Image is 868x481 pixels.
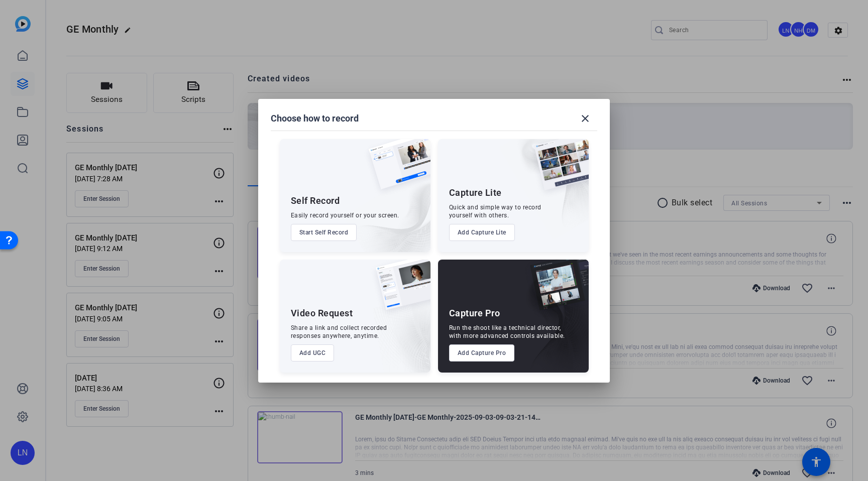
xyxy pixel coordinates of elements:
button: Add Capture Lite [449,224,515,241]
h1: Choose how to record [271,112,359,125]
img: embarkstudio-ugc-content.png [372,291,430,373]
img: ugc-content.png [368,260,430,320]
img: self-record.png [361,139,430,199]
div: Easily record yourself or your screen. [291,211,399,219]
button: Start Self Record [291,224,357,241]
div: Self Record [291,195,340,207]
img: embarkstudio-self-record.png [343,161,430,252]
div: Share a link and collect recorded responses anywhere, anytime. [291,324,387,340]
div: Video Request [291,307,353,319]
img: embarkstudio-capture-lite.png [499,139,589,239]
button: Add Capture Pro [449,344,515,362]
mat-icon: close [579,112,591,125]
div: Quick and simple way to record yourself with others. [449,203,541,219]
div: Capture Lite [449,187,502,199]
div: Run the shoot like a technical director, with more advanced controls available. [449,324,565,340]
img: capture-lite.png [526,139,589,200]
img: embarkstudio-capture-pro.png [514,272,589,373]
div: Capture Pro [449,307,500,319]
button: Add UGC [291,344,335,362]
img: capture-pro.png [522,260,589,321]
